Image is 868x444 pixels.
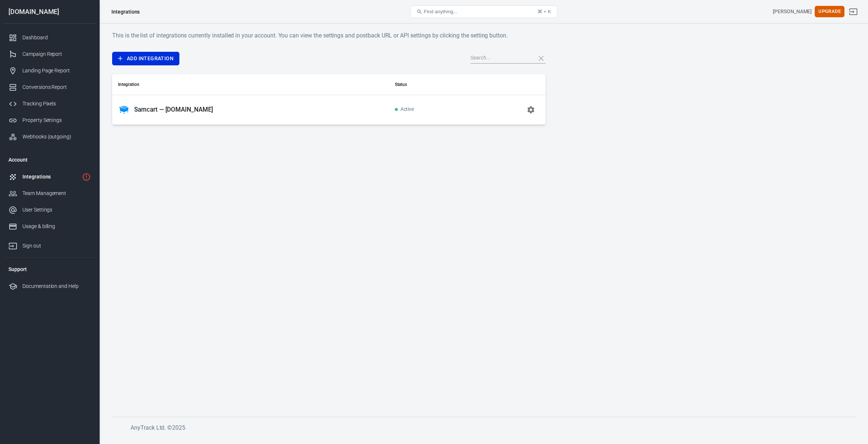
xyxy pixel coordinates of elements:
a: Sign out [3,235,97,254]
a: Conversions Report [3,79,97,95]
div: ⌘ + K [537,9,551,14]
a: Landing Page Report [3,62,97,79]
h6: AnyTrack Ltd. © 2025 [131,423,682,432]
div: [DOMAIN_NAME] [3,8,97,15]
div: Tracking Pixels [22,100,91,108]
img: Samcart — samcart.com [118,104,130,116]
th: Integration [112,74,389,95]
div: Usage & billing [22,223,91,230]
div: Account id: s0CpcGx3 [773,8,812,15]
p: Samcart — [DOMAIN_NAME] [134,106,213,113]
a: Integrations [3,169,97,185]
a: Usage & billing [3,218,97,235]
a: Tracking Pixels [3,95,97,112]
div: Campaign Report [22,50,91,58]
div: Integrations [22,173,79,181]
div: Landing Page Report [22,67,91,75]
button: Find anything...⌘ + K [410,6,557,18]
div: Property Settings [22,116,91,124]
li: Account [3,151,97,169]
div: Webhooks (outgoing) [22,133,91,141]
span: Active [395,107,414,113]
a: Campaign Report [3,46,97,62]
div: Team Management [22,189,91,197]
a: Webhooks (outgoing) [3,129,97,145]
li: Support [3,260,97,278]
input: Search... [471,54,529,63]
a: User Settings [3,202,97,218]
a: Team Management [3,185,97,202]
a: Dashboard [3,29,97,46]
div: User Settings [22,206,91,214]
div: Dashboard [22,34,91,41]
th: Status [389,74,469,95]
h6: This is the list of integrations currently installed in your account. You can view the settings a... [112,31,546,40]
div: Documentation and Help [22,282,91,290]
span: Find anything... [424,9,457,14]
a: Property Settings [3,112,97,129]
div: Conversions Report [22,83,91,91]
div: Sign out [22,242,91,250]
a: Sign out [844,3,862,21]
div: Integrations [111,8,140,15]
button: Upgrade [815,6,844,17]
svg: 1 networks not verified yet [82,173,91,181]
a: Add Integration [112,52,179,65]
